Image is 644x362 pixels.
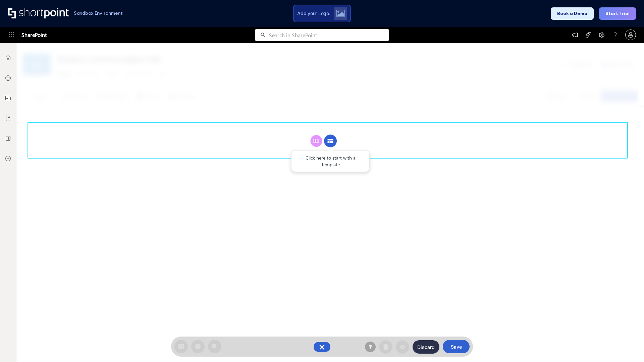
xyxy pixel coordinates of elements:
[610,330,644,362] iframe: Chat Widget
[413,340,439,354] button: Discard
[297,10,330,16] span: Add your Logo:
[74,11,123,15] h1: Sandbox Environment
[21,27,47,43] span: SharePoint
[269,29,389,41] input: Search in SharePoint
[551,7,594,20] button: Book a Demo
[599,7,636,20] button: Start Trial
[443,340,470,353] button: Save
[336,10,345,17] img: Upload logo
